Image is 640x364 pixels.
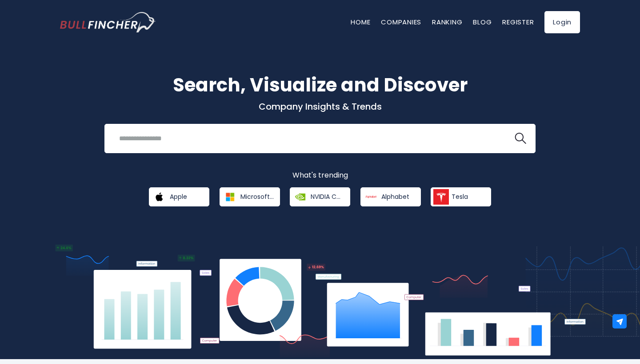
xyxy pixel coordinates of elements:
[473,17,492,27] a: Blog
[60,12,156,32] img: Bullfincher logo
[60,71,580,99] h1: Search, Visualize and Discover
[60,101,580,112] p: Company Insights & Trends
[60,12,156,32] a: Go to homepage
[381,193,409,201] span: Alphabet
[351,17,370,27] a: Home
[240,193,274,201] span: Microsoft Corporation
[360,187,421,206] a: Alphabet
[432,17,462,27] a: Ranking
[544,11,580,33] a: Login
[381,17,421,27] a: Companies
[170,193,187,201] span: Apple
[311,193,344,201] span: NVIDIA Corporation
[452,193,468,201] span: Tesla
[515,133,526,144] img: search icon
[60,171,580,180] p: What's trending
[220,187,280,206] a: Microsoft Corporation
[290,187,350,206] a: NVIDIA Corporation
[431,187,491,206] a: Tesla
[149,187,209,206] a: Apple
[502,17,534,27] a: Register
